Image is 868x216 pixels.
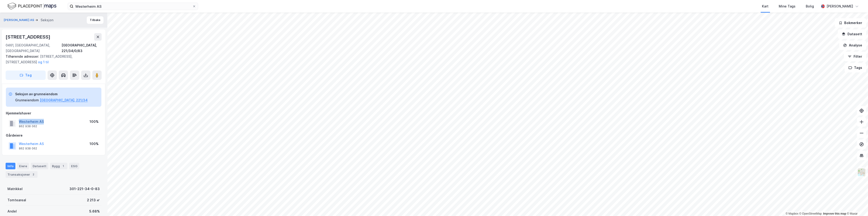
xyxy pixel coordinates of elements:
[7,209,17,214] div: Andel
[785,212,798,215] a: Mapbox
[6,71,46,80] button: Tag
[62,42,102,54] div: [GEOGRAPHIC_DATA], 221/34/0/83
[827,4,853,9] div: [PERSON_NAME]
[19,124,37,128] div: 862 938 062
[31,163,48,169] div: Datasett
[6,54,40,58] span: Tilhørende adresser:
[7,186,23,192] div: Matrikkel
[15,91,88,97] div: Seksjon av grunneiendom
[6,133,101,138] div: Gårdeiere
[73,3,192,10] input: Søk på adresse, matrikkel, gårdeiere, leietakere eller personer
[838,29,866,39] button: Datasett
[31,172,36,177] div: 2
[857,168,866,177] img: Z
[844,52,866,61] button: Filter
[6,171,38,178] div: Transaksjoner
[90,141,99,147] div: 100%
[69,163,79,169] div: ESG
[806,4,814,9] div: Bolig
[839,41,866,50] button: Analyse
[835,18,866,28] button: Bokmerker
[6,163,15,169] div: Info
[41,17,53,23] div: Seksjon
[762,4,768,9] div: Kart
[6,42,62,54] div: 0461, [GEOGRAPHIC_DATA], [GEOGRAPHIC_DATA]
[69,186,100,192] div: 301-221-34-0-83
[61,164,65,168] div: 1
[7,197,26,203] div: Tomteareal
[823,212,846,215] a: Improve this map
[19,147,37,150] div: 862 938 062
[90,119,99,124] div: 100%
[779,4,796,9] div: Mine Tags
[6,110,101,116] div: Hjemmelshaver
[7,2,56,10] img: logo.f888ab2527a4732fd821a326f86c7f29.svg
[799,212,822,215] a: OpenStreetMap
[40,97,88,103] button: [GEOGRAPHIC_DATA], 221/34
[89,209,100,214] div: 5.68%
[15,97,39,103] div: Grunneiendom
[17,163,29,169] div: Eiere
[844,63,866,72] button: Tags
[845,194,868,216] iframe: Chat Widget
[50,163,67,169] div: Bygg
[87,16,103,24] button: Tilbake
[6,54,98,65] div: [STREET_ADDRESS], [STREET_ADDRESS]
[6,33,51,41] div: [STREET_ADDRESS]
[87,197,100,203] div: 2 213 ㎡
[4,18,35,22] button: [PERSON_NAME] AS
